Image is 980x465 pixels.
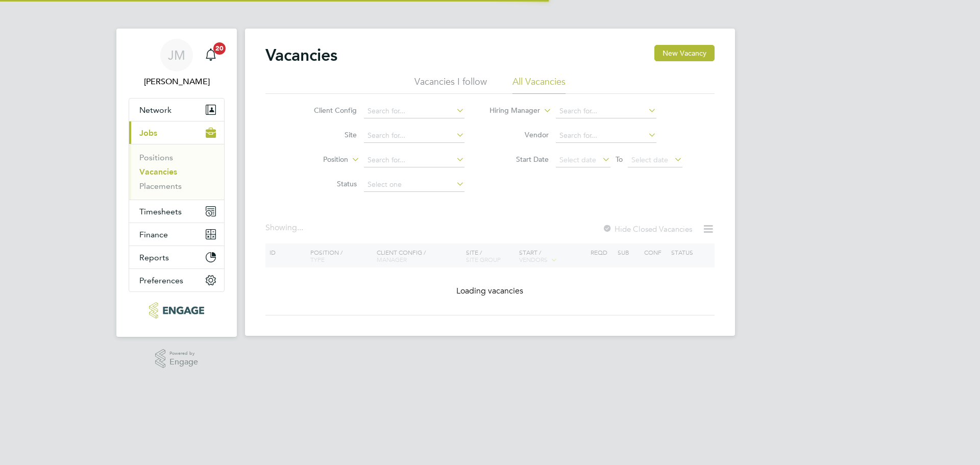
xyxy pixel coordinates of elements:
a: Positions [139,153,173,162]
a: Powered byEngage [155,349,199,369]
label: Vendor [490,130,549,139]
a: 20 [201,39,221,71]
span: Powered by [169,349,198,358]
button: Timesheets [129,200,224,223]
li: Vacancies I follow [414,76,487,94]
span: Finance [139,230,168,239]
button: Reports [129,246,224,268]
label: Hiring Manager [481,106,540,116]
label: Position [289,155,348,165]
div: Jobs [129,144,224,200]
label: Status [298,179,357,188]
span: JM [168,48,185,62]
span: Timesheets [139,207,182,216]
span: Engage [169,358,198,366]
li: All Vacancies [512,76,566,94]
div: Showing [265,223,305,233]
span: Jobs [139,128,157,138]
a: JM[PERSON_NAME] [129,39,225,88]
input: Search for... [364,153,464,167]
span: To [612,153,626,166]
label: Site [298,130,357,139]
h2: Vacancies [265,45,337,65]
input: Search for... [364,104,464,118]
input: Search for... [364,129,464,143]
span: Select date [631,155,668,164]
label: Hide Closed Vacancies [602,224,692,234]
span: Select date [559,155,596,164]
button: Jobs [129,121,224,144]
a: Go to home page [129,302,225,319]
nav: Main navigation [116,29,237,337]
button: Finance [129,223,224,246]
input: Select one [364,178,464,192]
span: ... [297,223,303,233]
span: Reports [139,253,169,262]
button: New Vacancy [654,45,715,61]
span: Network [139,105,171,115]
a: Placements [139,181,182,191]
span: Jasmine Mills [129,76,225,88]
input: Search for... [556,104,656,118]
span: 20 [213,42,226,55]
input: Search for... [556,129,656,143]
label: Client Config [298,106,357,115]
button: Network [129,99,224,121]
img: xede-logo-retina.png [149,302,204,319]
span: Preferences [139,276,183,285]
button: Preferences [129,269,224,291]
label: Start Date [490,155,549,164]
a: Vacancies [139,167,177,177]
